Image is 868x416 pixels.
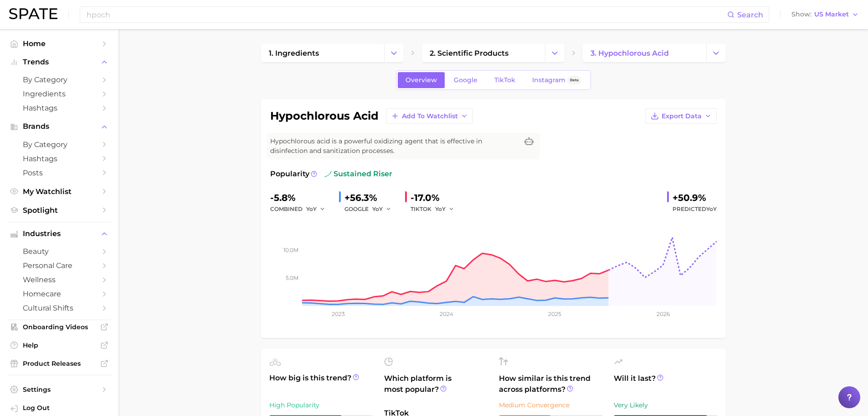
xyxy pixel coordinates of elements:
span: Help [23,341,96,349]
tspan: 2026 [656,311,669,317]
button: Change Category [545,44,565,62]
span: Brands [23,122,96,131]
span: YoY [706,205,717,212]
span: How big is this trend? [269,373,373,395]
span: YoY [435,205,446,213]
span: by Category [23,140,96,149]
button: Brands [7,120,111,133]
button: YoY [372,204,392,215]
button: Export Data [646,108,717,124]
div: High Popularity [269,400,373,411]
a: wellness [7,273,111,287]
span: 1. ingredients [269,49,319,58]
span: Beta [570,76,579,84]
span: Google [454,76,478,84]
span: Export Data [662,112,702,120]
div: Very Likely [614,400,718,411]
span: Posts [23,169,96,177]
span: Add to Watchlist [402,112,458,120]
button: Change Category [384,44,404,62]
a: Posts [7,166,111,180]
span: US Market [814,12,849,17]
span: Hashtags [23,104,96,112]
div: +50.9% [673,190,717,205]
button: Add to Watchlist [386,108,473,124]
a: Spotlight [7,203,111,217]
div: -17.0% [411,190,461,205]
span: cultural shifts [23,304,96,312]
a: Google [446,72,485,88]
span: Spotlight [23,206,96,215]
img: sustained riser [324,170,332,178]
button: ShowUS Market [789,9,861,21]
button: Trends [7,55,111,69]
a: Onboarding Videos [7,320,111,334]
div: TIKTOK [411,204,461,215]
span: 3. hypochlorous acid [591,49,669,58]
span: beauty [23,247,96,256]
a: Help [7,338,111,352]
span: Hashtags [23,154,96,163]
input: Search here for a brand, industry, or ingredient [86,7,727,22]
span: 2. scientific products [430,49,508,58]
span: Instagram [532,76,565,84]
span: Search [737,11,763,19]
span: homecare [23,290,96,298]
span: Trends [23,58,96,66]
a: Home [7,37,111,51]
span: TikTok [494,76,515,84]
a: Hashtags [7,101,111,115]
span: Will it last? [614,373,718,395]
a: by Category [7,73,111,87]
a: 2. scientific products [422,44,545,62]
a: TikTok [487,72,523,88]
span: YoY [306,205,317,213]
span: Which platform is most popular? [384,373,488,403]
a: Product Releases [7,357,111,370]
span: Overview [406,76,437,84]
a: Hashtags [7,152,111,166]
span: Product Releases [23,359,96,368]
span: Log Out [23,404,104,412]
span: Home [23,39,96,48]
a: InstagramBeta [524,72,589,88]
div: Medium Convergence [499,400,603,411]
tspan: 2023 [331,311,344,317]
span: wellness [23,275,96,284]
a: by Category [7,137,111,152]
tspan: 2025 [548,311,561,317]
span: Ingredients [23,90,96,98]
span: How similar is this trend across platforms? [499,373,603,395]
div: +56.3% [344,190,398,205]
span: YoY [372,205,383,213]
button: Change Category [706,44,726,62]
button: Industries [7,227,111,241]
a: 1. ingredients [261,44,384,62]
a: cultural shifts [7,301,111,315]
a: Settings [7,383,111,396]
a: beauty [7,244,111,258]
div: GOOGLE [344,204,398,215]
span: Onboarding Videos [23,323,96,331]
span: Predicted [673,204,717,215]
span: sustained riser [324,169,392,179]
a: 3. hypochlorous acid [583,44,706,62]
tspan: 2024 [439,311,453,317]
a: Ingredients [7,87,111,101]
img: SPATE [9,8,57,19]
span: My Watchlist [23,187,96,196]
a: homecare [7,287,111,301]
span: Industries [23,230,96,238]
button: YoY [435,204,455,215]
button: YoY [306,204,326,215]
span: Show [791,12,812,17]
span: Settings [23,385,96,394]
a: personal care [7,258,111,273]
div: -5.8% [270,190,332,205]
span: personal care [23,261,96,270]
span: by Category [23,75,96,84]
a: Overview [398,72,445,88]
div: combined [270,204,332,215]
a: My Watchlist [7,184,111,199]
span: Popularity [270,169,309,179]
